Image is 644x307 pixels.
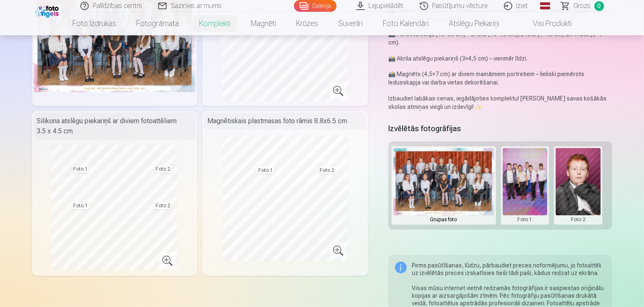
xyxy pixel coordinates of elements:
[388,70,612,87] p: 📸 Magnēts (4,5×7 cm) ar diviem maināmiem portretiem – lieliski piemērots ledusskapja vai darba vi...
[439,12,509,35] a: Atslēgu piekariņi
[509,12,582,35] a: Visi produkti
[574,1,591,11] span: Grozs
[189,12,241,35] a: Komplekti
[388,123,461,135] h5: Izvēlētās fotogrāfijas
[35,3,61,18] img: /fa1
[393,215,494,224] div: Grupas foto
[388,30,612,47] p: 📸 Portretu sērija (15×30 cm) – 2 foto (10×15 cm), 2 foto (7×10 cm) un 4 foto (3×4 cm).
[388,54,612,63] p: 📸 Akrila atslēgu piekariņš (3×4,5 cm) – vienmēr līdzi.
[286,12,328,35] a: Krūzes
[388,94,612,111] p: Izbaudiet labākas cenas, iegādājoties komplektu! [PERSON_NAME] savas košākās skolas atmiņas viegl...
[34,113,196,140] div: Silikona atslēgu piekariņš ar diviem fotoattēliem 3.5 x 4.5 cm
[241,12,286,35] a: Magnēti
[126,12,189,35] a: Fotogrāmata
[204,113,366,130] div: Magnētiskais plastmasas foto rāmis 8.8x6.5 cm
[328,12,373,35] a: Suvenīri
[373,12,439,35] a: Foto kalendāri
[594,1,604,11] span: 0
[62,12,126,35] a: Foto izdrukas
